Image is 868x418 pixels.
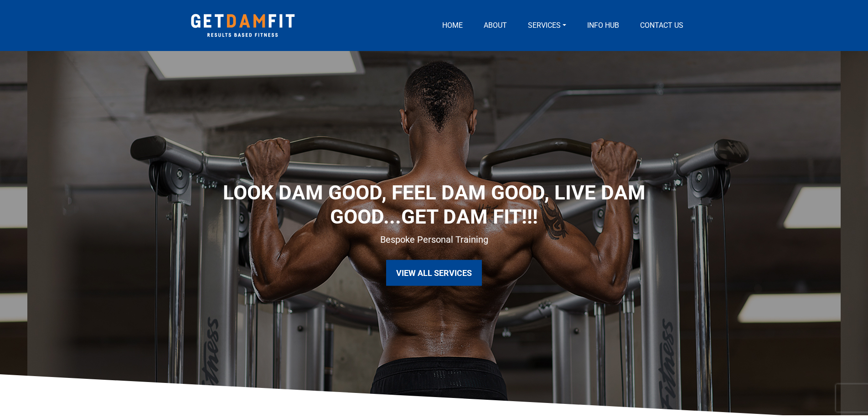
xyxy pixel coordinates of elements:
[215,181,653,229] h1: Look DAM Good, Feel Dam Good, Live DAM Good...GET DAM FIT!!!
[215,233,653,246] p: Bespoke Personal Training
[524,20,570,31] a: Services
[636,20,687,31] a: Contact us
[584,20,623,31] a: Info Hub
[439,20,466,31] a: Home
[480,20,511,31] a: About
[386,260,482,286] a: View All Services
